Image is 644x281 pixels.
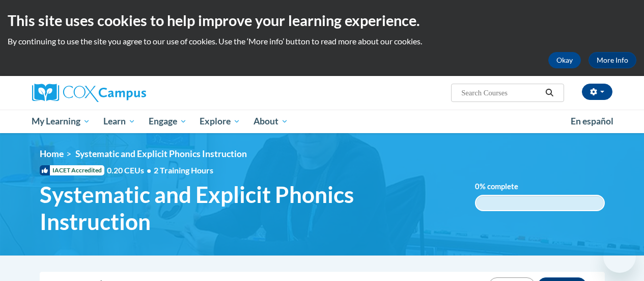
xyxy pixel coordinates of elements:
[247,110,295,133] a: About
[582,84,612,100] button: Account Settings
[475,182,480,191] span: 0
[40,148,64,159] a: Home
[542,87,557,99] button: Search
[254,115,288,127] span: About
[40,165,104,175] span: IACET Accredited
[32,84,215,102] a: Cox Campus
[8,36,636,47] p: By continuing to use the site you agree to our use of cookies. Use the ‘More info’ button to read...
[548,52,581,68] button: Okay
[564,111,620,132] a: En español
[589,52,636,68] a: More Info
[8,10,636,31] h2: This site uses cookies to help improve your learning experience.
[40,181,460,235] span: Systematic and Explicit Phonics Instruction
[603,240,636,273] iframe: Button to launch messaging window
[103,115,135,127] span: Learn
[147,165,151,175] span: •
[460,87,542,99] input: Search Courses
[25,110,97,133] a: My Learning
[75,148,247,159] span: Systematic and Explicit Phonics Instruction
[32,115,90,127] span: My Learning
[107,165,154,176] span: 0.20 CEUs
[32,84,146,102] img: Cox Campus
[24,110,620,133] div: Main menu
[200,115,240,127] span: Explore
[154,165,213,175] span: 2 Training Hours
[142,110,193,133] a: Engage
[149,115,187,127] span: Engage
[571,116,613,126] span: En español
[97,110,142,133] a: Learn
[475,181,534,192] label: % complete
[193,110,247,133] a: Explore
